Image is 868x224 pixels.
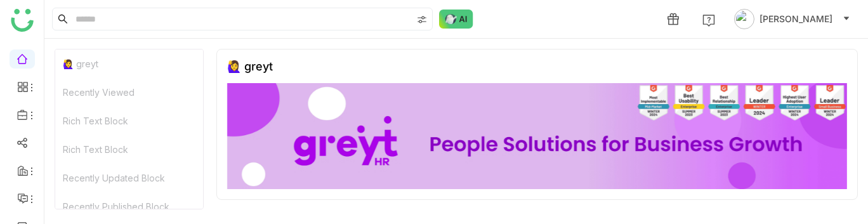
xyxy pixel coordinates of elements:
span: [PERSON_NAME] [760,12,832,26]
div: 🙋‍♀️ greyt [55,49,203,78]
img: search-type.svg [417,15,427,25]
img: ask-buddy-normal.svg [439,10,473,29]
div: Rich Text Block [55,107,203,135]
img: logo [11,9,34,32]
img: avatar [734,9,754,29]
img: 68ca8a786afc163911e2cfd3 [227,83,847,189]
div: Recently Updated Block [55,164,203,192]
button: [PERSON_NAME] [732,9,853,29]
div: Rich Text Block [55,135,203,164]
div: 🙋‍♀️ greyt [227,60,273,73]
div: Recently Published Block [55,192,203,221]
img: help.svg [702,14,715,27]
div: Recently Viewed [55,78,203,107]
